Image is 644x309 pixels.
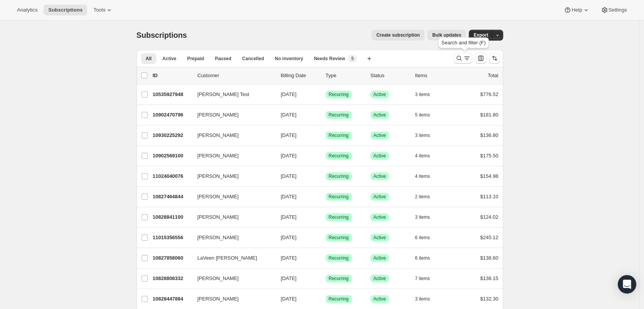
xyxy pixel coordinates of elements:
[193,293,270,305] button: [PERSON_NAME]
[329,112,349,118] span: Recurring
[153,234,191,241] p: 11015356556
[153,91,191,98] p: 10535927948
[153,111,191,119] p: 10902470796
[415,214,430,220] span: 3 items
[93,7,105,13] span: Tools
[153,152,191,160] p: 10902569100
[281,194,297,199] span: [DATE]
[415,89,439,100] button: 3 items
[329,275,349,282] span: Recurring
[329,91,349,98] span: Recurring
[374,214,386,220] span: Active
[374,91,386,98] span: Active
[281,132,297,138] span: [DATE]
[12,5,42,15] button: Analytics
[329,132,349,138] span: Recurring
[215,56,232,62] span: Paused
[415,150,439,161] button: 4 items
[281,153,297,159] span: [DATE]
[480,214,499,220] span: $124.02
[415,253,439,263] button: 6 items
[198,275,239,282] span: [PERSON_NAME]
[89,5,118,15] button: Tools
[370,72,409,79] p: Status
[415,275,430,282] span: 7 items
[609,7,627,13] span: Settings
[281,72,319,79] p: Billing Date
[198,295,239,303] span: [PERSON_NAME]
[415,171,439,182] button: 4 items
[432,32,461,38] span: Bulk updates
[351,56,354,62] span: 5
[374,255,386,261] span: Active
[329,235,349,241] span: Recurring
[193,211,270,223] button: [PERSON_NAME]
[374,296,386,302] span: Active
[153,294,499,304] div: 10828447884[PERSON_NAME][DATE]SuccessRecurringSuccessActive3 items$132.30
[469,30,493,41] button: Export
[153,171,499,182] div: 11024040076[PERSON_NAME][DATE]SuccessRecurringSuccessActive4 items$154.98
[415,273,439,284] button: 7 items
[618,275,636,294] div: Open Intercom Messenger
[153,72,499,79] div: IDCustomerBilling DateTypeStatusItemsTotal
[281,275,297,281] span: [DATE]
[153,193,191,201] p: 10827464844
[374,275,386,282] span: Active
[415,130,439,141] button: 3 items
[187,56,204,62] span: Prepaid
[153,253,499,263] div: 10827858060LaVeen [PERSON_NAME][DATE]SuccessRecurringSuccessActive6 items$138.60
[198,193,239,201] span: [PERSON_NAME]
[480,194,499,199] span: $113.10
[153,212,499,223] div: 10828841100[PERSON_NAME][DATE]SuccessRecurringSuccessActive3 items$124.02
[281,255,297,261] span: [DATE]
[415,132,430,138] span: 3 items
[281,214,297,220] span: [DATE]
[153,232,499,243] div: 11015356556[PERSON_NAME][DATE]SuccessRecurringSuccessActive6 items$245.12
[153,72,191,79] p: ID
[193,88,270,101] button: [PERSON_NAME] Test
[153,295,191,303] p: 10828447884
[198,111,239,119] span: [PERSON_NAME]
[480,275,499,281] span: $138.15
[415,296,430,302] span: 3 items
[329,214,349,220] span: Recurring
[559,5,594,15] button: Help
[193,231,270,244] button: [PERSON_NAME]
[596,5,632,15] button: Settings
[153,254,191,262] p: 10827858060
[153,130,499,141] div: 10930225292[PERSON_NAME][DATE]SuccessRecurringSuccessActive3 items$136.80
[480,255,499,261] span: $138.60
[242,56,264,62] span: Cancelled
[428,30,466,41] button: Bulk updates
[329,153,349,159] span: Recurring
[281,173,297,179] span: [DATE]
[480,296,499,302] span: $132.30
[48,7,83,13] span: Subscriptions
[153,110,499,120] div: 10902470796[PERSON_NAME][DATE]SuccessRecurringSuccessActive5 items$181.80
[193,252,270,264] button: LaVeen [PERSON_NAME]
[372,30,424,41] button: Create subscription
[137,31,187,39] span: Subscriptions
[281,112,297,118] span: [DATE]
[198,172,239,180] span: [PERSON_NAME]
[415,235,430,241] span: 6 items
[153,132,191,139] p: 10930225292
[415,194,430,200] span: 2 items
[198,213,239,221] span: [PERSON_NAME]
[281,91,297,97] span: [DATE]
[314,56,345,62] span: Needs Review
[571,7,582,13] span: Help
[488,72,498,79] p: Total
[374,112,386,118] span: Active
[480,91,499,97] span: $776.52
[473,32,488,38] span: Export
[376,32,420,38] span: Create subscription
[415,153,430,159] span: 4 items
[489,53,500,64] button: Sort the results
[374,153,386,159] span: Active
[198,152,239,160] span: [PERSON_NAME]
[198,132,239,139] span: [PERSON_NAME]
[415,232,439,243] button: 6 items
[374,132,386,138] span: Active
[153,273,499,284] div: 10828808332[PERSON_NAME][DATE]SuccessRecurringSuccessActive7 items$138.15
